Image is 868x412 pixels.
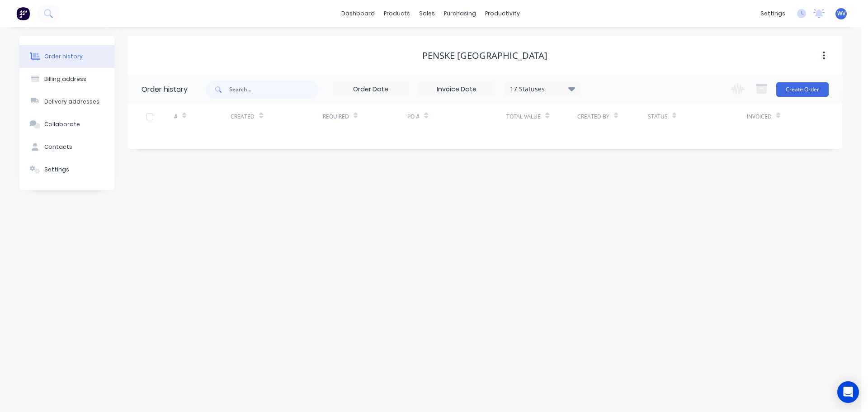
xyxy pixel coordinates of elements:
div: Contacts [44,143,72,151]
div: Open Intercom Messenger [837,381,859,403]
div: sales [415,7,439,20]
button: Delivery addresses [19,90,114,113]
button: Billing address [19,68,114,90]
span: WV [837,9,845,18]
div: Penske [GEOGRAPHIC_DATA] [422,50,547,61]
div: Status [648,104,747,129]
button: Settings [19,158,114,181]
div: Delivery addresses [44,98,99,106]
div: Required [323,104,408,129]
div: Created By [577,104,648,129]
div: 17 Statuses [505,84,580,94]
div: Invoiced [747,113,772,121]
div: # [174,104,231,129]
div: Total Value [506,113,541,121]
div: Settings [44,166,69,174]
div: Order history [44,52,83,61]
div: purchasing [439,7,481,20]
div: Total Value [506,104,577,129]
div: Created By [577,113,609,121]
div: Order history [142,84,188,95]
div: Status [648,113,668,121]
input: Order Date [333,83,409,96]
div: # [174,113,178,121]
div: Created [231,113,255,121]
div: Required [323,113,349,121]
a: dashboard [337,7,379,20]
div: Collaborate [44,120,80,128]
button: Collaborate [19,113,114,136]
div: PO # [407,104,506,129]
div: Created [231,104,322,129]
button: Contacts [19,136,114,158]
button: Create Order [776,82,829,97]
div: products [379,7,415,20]
div: PO # [407,113,420,121]
div: Invoiced [747,104,803,129]
div: productivity [481,7,524,20]
div: Billing address [44,75,86,83]
button: Order history [19,45,114,68]
input: Search... [229,81,319,99]
img: Factory [16,7,30,20]
div: settings [756,7,790,20]
input: Invoice Date [419,83,495,96]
